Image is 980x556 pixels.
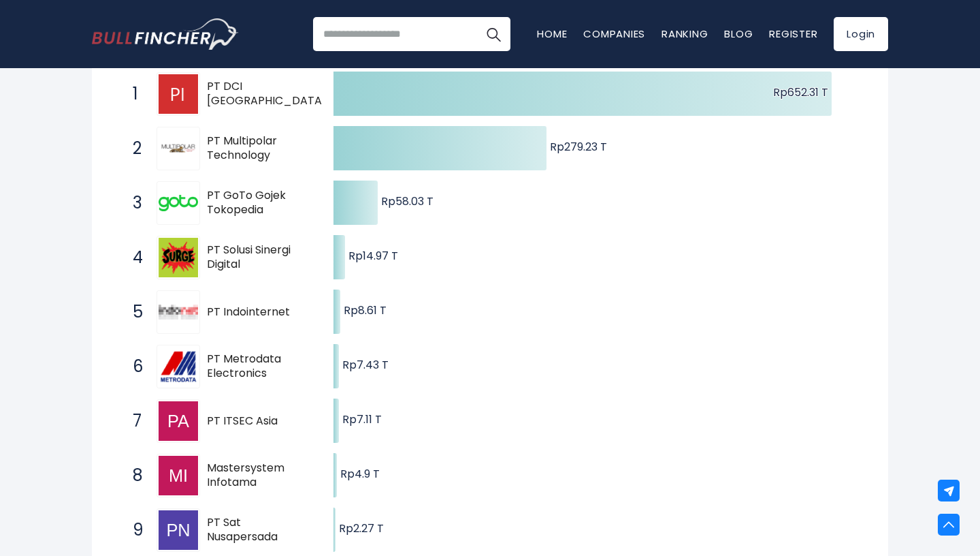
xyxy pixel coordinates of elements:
[583,27,645,41] a: Companies
[340,466,380,482] text: Rp4.9 T
[207,80,327,108] span: PT DCI [GEOGRAPHIC_DATA]
[92,18,239,50] img: Bullfincher logo
[207,414,310,429] span: PT ITSEC Asia
[773,84,828,100] text: Rp652.31 T
[126,410,140,433] span: 7
[207,134,310,163] span: PT Multipolar Technology
[342,357,389,373] text: Rp7.43 T
[126,191,140,215] span: 3
[724,27,753,41] a: Blog
[159,292,198,332] img: PT Indointernet
[661,27,708,41] a: Ranking
[207,352,310,381] span: PT Metrodata Electronics
[92,18,238,50] a: Go to homepage
[537,27,567,41] a: Home
[126,519,140,542] span: 9
[159,510,198,550] img: PT Sat Nusapersada
[339,521,384,536] text: Rp2.27 T
[207,461,310,490] span: Mastersystem Infotama
[159,347,198,386] img: PT Metrodata Electronics
[159,456,198,495] img: Mastersystem Infotama
[207,516,310,544] span: PT Sat Nusapersada
[159,195,198,211] img: PT GoTo Gojek Tokopedia
[159,129,198,168] img: PT Multipolar Technology
[344,303,387,318] text: Rp8.61 T
[342,412,382,427] text: Rp7.11 T
[126,137,140,160] span: 2
[207,243,310,272] span: PT Solusi Sinergi Digital
[159,238,198,277] img: PT Solusi Sinergi Digital
[159,74,198,114] img: PT DCI Indonesia
[550,139,607,155] text: Rp279.23 T
[126,246,140,269] span: 4
[126,464,140,487] span: 8
[381,194,434,209] text: Rp58.03 T
[207,305,310,320] span: PT Indointernet
[126,300,140,324] span: 5
[834,17,888,51] a: Login
[126,355,140,378] span: 6
[348,248,398,264] text: Rp14.97 T
[159,401,198,441] img: PT ITSEC Asia
[126,82,140,106] span: 1
[769,27,817,41] a: Register
[207,189,310,217] span: PT GoTo Gojek Tokopedia
[476,17,510,51] button: Search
